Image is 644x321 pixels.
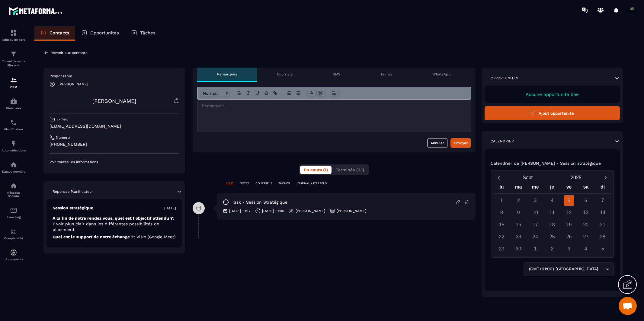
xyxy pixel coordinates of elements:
p: Revenir aux contacts [50,51,87,55]
p: [DATE] [164,206,176,211]
div: 2 [547,243,557,254]
img: formation [10,77,17,84]
div: 22 [496,231,507,242]
div: 16 [513,219,524,230]
p: Tableau de bord [2,38,26,41]
div: 30 [513,243,524,254]
div: 14 [598,207,608,218]
img: email [10,207,17,214]
button: Open months overlay [505,172,552,183]
p: Espace membre [2,170,26,173]
p: [DATE] 10:17 [229,208,251,213]
p: Tunnel de vente Site web [2,59,26,68]
button: Previous month [493,173,505,182]
div: ma [510,183,527,193]
div: 13 [581,207,591,218]
div: 4 [581,243,591,254]
div: sa [577,183,594,193]
a: formationformationCRM [2,72,26,93]
a: formationformationTableau de bord [2,25,26,46]
p: Opportunités [491,76,518,81]
div: Envoyer [454,140,468,146]
p: JOURNAUX D'APPELS [296,181,327,186]
img: accountant [10,228,17,235]
div: 29 [496,243,507,254]
div: Calendar days [493,195,611,254]
p: TÂCHES [278,181,290,186]
button: Terminés (23) [332,166,368,174]
img: social-network [10,182,17,189]
span: En cours (1) [304,167,328,172]
img: automations [10,161,17,168]
p: IA prospects [2,258,26,261]
a: emailemailE-mailing [2,202,26,223]
div: 21 [598,219,608,230]
div: 7 [598,195,608,206]
p: Calendrier [491,139,514,144]
img: formation [10,50,17,58]
a: social-networksocial-networkRéseaux Sociaux [2,178,26,202]
div: 23 [513,231,524,242]
div: 5 [598,243,608,254]
p: COURRIELS [255,181,272,186]
p: Aucune opportunité liée [491,92,614,97]
button: Envoyer [450,138,471,148]
img: automations [10,249,17,256]
div: 17 [530,219,540,230]
p: [PERSON_NAME] [296,208,325,213]
div: 6 [581,195,591,206]
img: scheduler [10,119,17,126]
p: Automatisations [2,149,26,152]
div: 1 [530,243,540,254]
a: automationsautomationsWebinaire [2,93,26,114]
div: 12 [564,207,574,218]
div: 4 [547,195,557,206]
a: Ouvrir le chat [619,297,637,315]
div: 10 [530,207,540,218]
div: 26 [564,231,574,242]
p: SMS [333,72,341,77]
p: E-mail [56,117,68,122]
div: 9 [513,207,524,218]
p: Réponses Planificateur [53,189,93,194]
div: 20 [581,219,591,230]
div: 18 [547,219,557,230]
p: Opportunités [90,30,119,36]
div: 24 [530,231,540,242]
img: automations [10,140,17,147]
div: 2 [513,195,524,206]
div: 8 [496,207,507,218]
p: Tâches [140,30,155,36]
p: Contacts [50,30,69,36]
a: automationsautomationsEspace membre [2,157,26,178]
input: Search for option [599,266,604,272]
p: E-mailing [2,215,26,219]
img: logo [8,5,63,16]
a: accountantaccountantComptabilité [2,223,26,244]
div: 11 [547,207,557,218]
span: : Visio (Google Meet) [134,234,176,239]
img: automations [10,98,17,105]
a: formationformationTunnel de vente Site web [2,46,26,72]
div: Calendar wrapper [493,183,611,254]
p: task - Session stratégique [232,199,287,205]
p: [EMAIL_ADDRESS][DOMAIN_NAME] [50,123,179,129]
span: : Y voir plus clair dans les différentes possibilités de placement [53,216,174,232]
p: A la fin de notre rendez vous, quel est l'objectif attendu ? [53,215,176,233]
p: Quel est le support de notre échange ? [53,234,176,240]
a: Contacts [34,26,75,41]
button: Ajout opportunité [485,106,620,120]
div: 3 [530,195,540,206]
a: Opportunités [75,26,125,41]
div: 1 [496,195,507,206]
div: 15 [496,219,507,230]
div: Search for option [524,262,614,276]
p: Réseaux Sociaux [2,191,26,198]
p: WhatsApp [432,72,451,77]
p: Planificateur [2,128,26,131]
div: 5 [564,195,574,206]
div: ve [561,183,578,193]
div: 25 [547,231,557,242]
p: [PHONE_NUMBER] [50,141,179,147]
div: 27 [581,231,591,242]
